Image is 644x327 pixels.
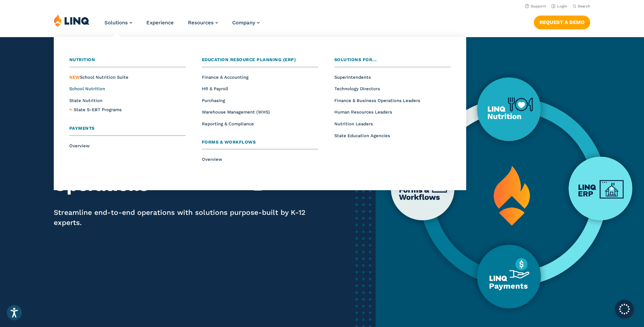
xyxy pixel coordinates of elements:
a: HR & Payroll [202,86,228,91]
a: Finance & Business Operations Leaders [334,98,420,103]
a: Nutrition [69,56,186,67]
img: LINQ | K‑12 Software [54,14,90,27]
span: Resources [188,20,214,26]
a: Solutions [104,20,132,26]
span: Payments [69,126,95,131]
a: Nutrition Leaders [334,121,373,126]
a: Human Resources Leaders [334,109,392,115]
button: Open Search Bar [573,4,590,9]
a: Support [525,4,546,8]
a: Forms & Workflows [202,139,318,150]
nav: Button Navigation [534,14,590,29]
span: NEW [69,75,80,80]
a: Overview [69,143,90,148]
a: State S-EBT Programs [74,106,122,114]
a: Payments [69,125,186,136]
a: School Nutrition [69,86,105,91]
a: Resources [188,20,218,26]
span: Solutions [104,20,128,26]
span: Search [578,4,590,8]
a: Overview [202,157,222,162]
a: State Education Agencies [334,133,390,138]
nav: Primary Navigation [104,14,260,36]
span: Education Resource Planning (ERP) [202,57,296,62]
a: Company [232,20,260,26]
a: Warehouse Management (WHS) [202,109,270,115]
a: Superintendents [334,75,371,80]
a: State Nutrition [69,98,102,103]
span: Company [232,20,255,26]
h2: Solutions to Simplify K‑12 Operations [54,155,308,195]
span: Nutrition [69,57,95,62]
span: State S-EBT Programs [74,107,122,112]
a: NEWSchool Nutrition Suite [69,75,128,80]
span: Solutions for... [334,57,377,62]
a: Request a Demo [534,16,590,29]
span: Forms & Workflows [202,140,256,145]
p: Streamline end-to-end operations with solutions purpose-built by K-12 experts. [54,207,308,228]
span: School Nutrition Suite [69,75,128,80]
a: Purchasing [202,98,225,103]
a: Solutions for... [334,56,451,67]
a: Education Resource Planning (ERP) [202,56,318,67]
a: Reporting & Compliance [202,121,254,126]
a: Technology Directors [334,86,380,91]
a: Finance & Accounting [202,75,248,80]
a: Login [551,4,567,8]
a: Experience [146,20,174,26]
